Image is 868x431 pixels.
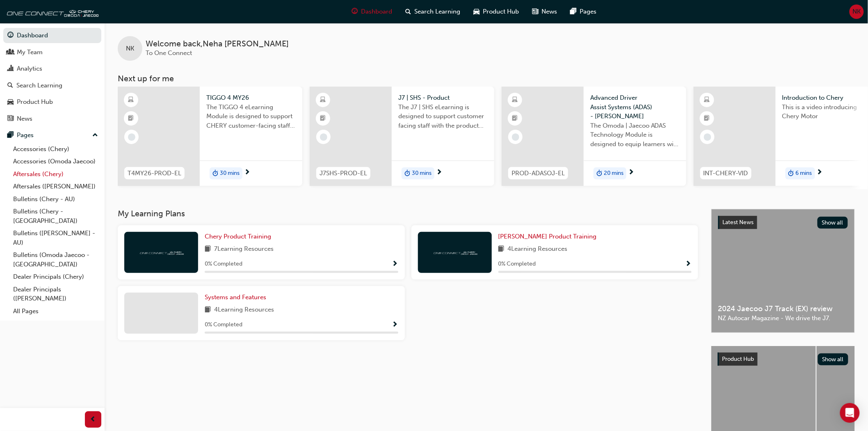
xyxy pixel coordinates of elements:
[580,7,596,16] span: Pages
[10,271,101,283] a: Dealer Principals (Chery)
[704,95,710,105] span: learningResourceType_ELEARNING-icon
[467,3,525,20] a: car-iconProduct Hub
[7,99,14,106] span: car-icon
[404,168,410,179] span: duration-icon
[3,128,101,143] button: Pages
[498,233,597,240] span: [PERSON_NAME] Product Training
[3,78,101,93] a: Search Learning
[128,113,134,124] span: booktick-icon
[7,132,14,139] span: pages-icon
[570,7,576,17] span: pages-icon
[10,155,101,168] a: Accessories (Omoda Jaecoo)
[146,49,192,57] span: To One Connect
[3,45,101,60] a: My Team
[596,168,602,179] span: duration-icon
[146,39,289,49] span: Welcome back , Neha [PERSON_NAME]
[685,261,692,268] span: Show Progress
[126,44,134,53] span: NK
[10,283,101,305] a: Dealer Principals ([PERSON_NAME])
[3,111,101,126] a: News
[723,219,754,226] span: Latest News
[17,114,32,124] div: News
[840,403,860,423] div: Open Intercom Messenger
[205,259,242,269] span: 0 % Completed
[10,143,101,156] a: Accessories (Chery)
[498,259,536,269] span: 0 % Completed
[90,415,96,425] span: prev-icon
[220,169,240,178] span: 30 mins
[498,232,600,241] a: [PERSON_NAME] Product Training
[17,97,53,107] div: Product Hub
[512,169,565,178] span: PROD-ADASOJ-EL
[628,169,634,177] span: next-icon
[320,169,367,178] span: J7SHS-PROD-EL
[685,259,692,269] button: Show Progress
[7,65,14,73] span: chart-icon
[16,81,62,90] div: Search Learning
[704,169,748,178] span: INT-CHERY-VID
[206,93,296,103] span: TIGGO 4 MY26
[817,169,823,177] span: next-icon
[796,169,812,178] span: 6 mins
[320,113,326,124] span: booktick-icon
[205,232,274,241] a: Chery Product Training
[590,121,680,149] span: The Omoda | Jaecoo ADAS Technology Module is designed to equip learners with essential knowledge ...
[398,93,488,103] span: J7 | SHS - Product
[352,7,358,17] span: guage-icon
[718,314,848,323] span: NZ Autocar Magazine - We drive the J7.
[17,48,43,57] div: My Team
[818,217,848,229] button: Show all
[392,261,398,268] span: Show Progress
[128,133,135,141] span: learningRecordVerb_NONE-icon
[718,304,848,314] span: 2024 Jaecoo J7 Track (EX) review
[17,131,34,140] div: Pages
[718,216,848,229] a: Latest NewsShow all
[214,305,274,315] span: 4 Learning Resources
[590,93,680,121] span: Advanced Driver Assist Systems (ADAS) - [PERSON_NAME]
[788,168,794,179] span: duration-icon
[704,133,711,141] span: learningRecordVerb_NONE-icon
[564,3,603,20] a: pages-iconPages
[118,87,302,186] a: T4MY26-PROD-ELTIGGO 4 MY26The TIGGO 4 eLearning Module is designed to support CHERY customer-faci...
[4,3,98,20] img: oneconnect
[414,7,460,16] span: Search Learning
[722,355,754,362] span: Product Hub
[92,130,98,141] span: up-icon
[17,64,42,73] div: Analytics
[3,61,101,76] a: Analytics
[850,5,864,19] button: NK
[704,113,710,124] span: booktick-icon
[128,95,134,105] span: learningResourceType_ELEARNING-icon
[483,7,519,16] span: Product Hub
[718,353,848,366] a: Product HubShow all
[139,248,184,256] img: oneconnect
[205,293,270,302] a: Systems and Features
[320,95,326,105] span: learningResourceType_ELEARNING-icon
[205,320,242,330] span: 0 % Completed
[205,244,211,254] span: book-icon
[205,293,266,301] span: Systems and Features
[10,180,101,193] a: Aftersales ([PERSON_NAME])
[320,133,327,141] span: learningRecordVerb_NONE-icon
[399,3,467,20] a: search-iconSearch Learning
[392,321,398,329] span: Show Progress
[541,7,557,16] span: News
[310,87,494,186] a: J7SHS-PROD-ELJ7 | SHS - ProductThe J7 | SHS eLearning is designed to support customer facing staf...
[205,233,271,240] span: Chery Product Training
[853,7,861,16] span: NK
[436,169,442,177] span: next-icon
[244,169,250,177] span: next-icon
[508,244,568,254] span: 4 Learning Resources
[711,209,855,333] a: Latest NewsShow all2024 Jaecoo J7 Track (EX) reviewNZ Autocar Magazine - We drive the J7.
[10,305,101,318] a: All Pages
[10,193,101,206] a: Bulletins (Chery - AU)
[3,26,101,128] button: DashboardMy TeamAnalyticsSearch LearningProduct HubNews
[498,244,505,254] span: book-icon
[7,82,13,89] span: search-icon
[512,95,518,105] span: learningResourceType_ELEARNING-icon
[604,169,624,178] span: 20 mins
[345,3,399,20] a: guage-iconDashboard
[405,7,411,17] span: search-icon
